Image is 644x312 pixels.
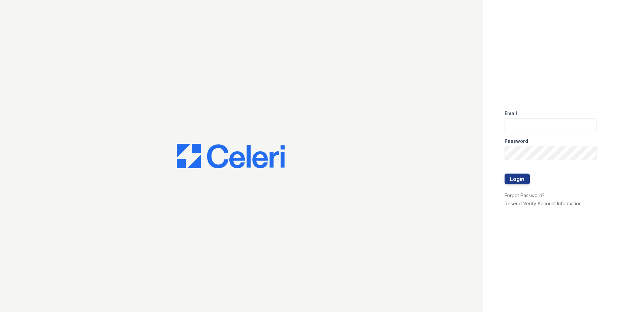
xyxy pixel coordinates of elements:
[177,144,285,168] img: CE_Logo_Blue-a8612792a0a2168367f1c8372b55b34899dd931a85d93a1a3d3e32e68fde9ad4.png
[505,110,517,117] label: Email
[505,201,582,206] a: Resend Verify Account Information
[505,192,545,198] a: Forgot Password?
[505,174,530,184] button: Login
[505,138,528,145] label: Password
